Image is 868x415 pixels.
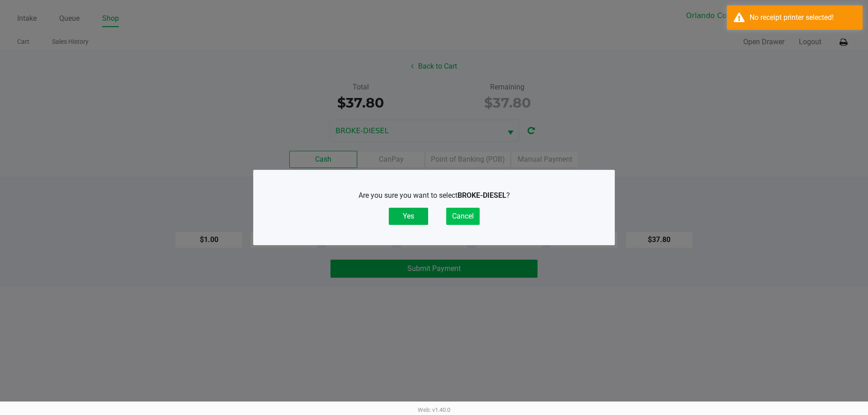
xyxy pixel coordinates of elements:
b: BROKE-DIESEL [458,191,506,200]
div: No receipt printer selected! [750,12,856,23]
button: Yes [389,208,428,225]
p: Are you sure you want to select ? [278,190,590,201]
span: Web: v1.40.0 [418,406,450,413]
button: Cancel [446,208,480,225]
